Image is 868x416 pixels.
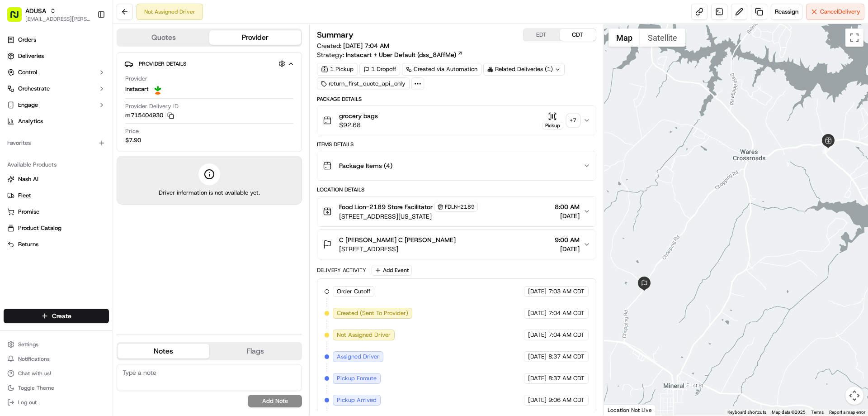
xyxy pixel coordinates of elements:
[4,382,109,394] button: Toggle Theme
[18,208,39,216] span: Promise
[604,404,656,416] div: Location Not Live
[640,29,685,47] button: Show satellite imagery
[7,191,105,200] a: Fleet
[727,409,766,416] button: Keyboard shortcuts
[139,60,186,67] span: Provider Details
[124,56,294,71] button: Provider Details
[209,344,301,359] button: Flags
[18,384,54,392] span: Toggle Theme
[152,84,163,95] img: profile_instacart_ahold_partner.png
[337,309,408,317] span: Created (Sent To Provider)
[18,175,38,183] span: Nash AI
[339,244,456,253] span: [STREET_ADDRESS]
[317,186,596,193] div: Location Details
[822,142,834,154] div: 1
[4,33,109,47] a: Orders
[820,8,860,16] span: Cancel Delivery
[18,36,36,44] span: Orders
[18,68,37,77] span: Control
[73,128,149,144] a: 💻API Documentation
[317,106,595,135] button: grocery bags$92.68Pickup+7
[76,132,84,139] div: 💻
[118,344,209,359] button: Notes
[606,404,636,416] a: Open this area in Google Maps (opens a new window)
[317,41,389,50] span: Created:
[85,131,145,140] span: API Documentation
[18,117,43,125] span: Analytics
[9,132,16,139] div: 📗
[64,153,109,160] a: Powered byPylon
[567,114,580,127] div: + 7
[548,396,585,404] span: 9:06 AM CDT
[528,374,547,383] span: [DATE]
[339,235,456,244] span: C [PERSON_NAME] C [PERSON_NAME]
[528,287,547,296] span: [DATE]
[125,75,147,83] span: Provider
[125,111,174,120] button: m715404930
[4,172,109,186] button: Nash AI
[445,203,475,210] span: FDLN-2189
[4,65,109,80] button: Control
[845,29,863,47] button: Toggle fullscreen view
[775,8,798,16] span: Reassign
[317,141,596,148] div: Items Details
[4,237,109,252] button: Returns
[548,309,585,317] span: 7:04 AM CDT
[4,98,109,112] button: Engage
[528,309,547,317] span: [DATE]
[346,50,463,59] a: Instacart + Uber Default (dss_8AffMe)
[9,36,165,51] p: Welcome 👋
[18,240,38,249] span: Returns
[18,224,61,232] span: Product Catalog
[317,96,596,103] div: Package Details
[317,196,595,226] button: Food Lion-2189 Store FacilitatorFDLN-2189[STREET_ADDRESS][US_STATE]8:00 AM[DATE]
[4,49,109,63] a: Deliveries
[542,112,580,129] button: Pickup+7
[548,374,585,383] span: 8:37 AM CDT
[339,111,378,120] span: grocery bags
[4,188,109,203] button: Fleet
[4,353,109,365] button: Notifications
[317,151,595,180] button: Package Items (4)
[52,311,71,320] span: Create
[555,202,580,211] span: 8:00 AM
[9,9,27,27] img: Nash
[4,309,109,323] button: Create
[159,189,260,197] span: Driver information is not available yet.
[4,367,109,380] button: Chat with us!
[9,86,25,103] img: 1736555255976-a54dd68f-1ca7-489b-9aae-adbdc363a1c4
[25,15,90,23] button: [EMAIL_ADDRESS][PERSON_NAME][DOMAIN_NAME]
[18,370,51,377] span: Chat with us!
[346,50,456,59] span: Instacart + Uber Default (dss_8AffMe)
[372,265,412,276] button: Add Event
[542,122,563,129] div: Pickup
[154,89,165,100] button: Start new chat
[771,4,802,20] button: Reassign
[339,212,478,221] span: [STREET_ADDRESS][US_STATE]
[25,6,46,15] span: ADUSA
[317,230,595,259] button: C [PERSON_NAME] C [PERSON_NAME][STREET_ADDRESS]9:00 AM[DATE]
[18,191,31,200] span: Fleet
[125,136,141,144] span: $7.90
[555,244,580,253] span: [DATE]
[811,410,824,415] a: Terms (opens in new tab)
[339,120,378,129] span: $92.68
[18,52,44,60] span: Deliveries
[317,77,410,90] div: return_first_quote_api_only
[402,63,481,76] a: Created via Automation
[548,353,585,361] span: 8:37 AM CDT
[317,267,366,274] div: Delivery Activity
[548,331,585,339] span: 7:04 AM CDT
[555,211,580,220] span: [DATE]
[337,353,379,361] span: Assigned Driver
[4,136,109,150] div: Favorites
[4,81,109,96] button: Orchestrate
[7,240,105,249] a: Returns
[125,127,139,135] span: Price
[483,63,565,76] div: Related Deliveries (1)
[528,396,547,404] span: [DATE]
[359,63,400,76] div: 1 Dropoff
[548,287,585,296] span: 7:03 AM CDT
